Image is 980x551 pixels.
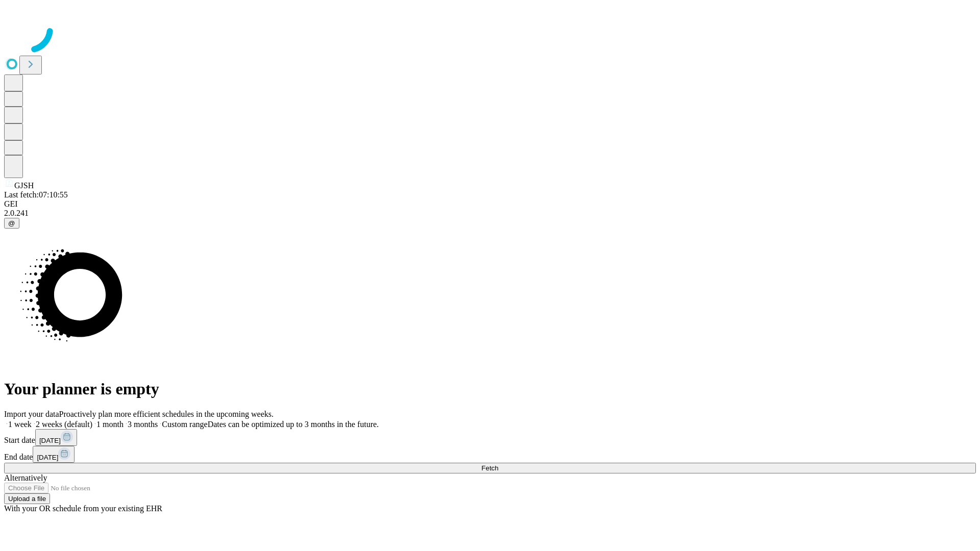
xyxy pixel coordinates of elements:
[8,420,32,429] span: 1 week
[481,464,498,472] span: Fetch
[4,463,976,473] button: Fetch
[128,420,158,429] span: 3 months
[162,420,207,429] span: Custom range
[208,420,379,429] span: Dates can be optimized up to 3 months in the future.
[39,437,61,444] span: [DATE]
[14,181,34,190] span: GJSH
[8,219,15,227] span: @
[4,218,19,229] button: @
[4,493,50,504] button: Upload a file
[4,209,976,218] div: 2.0.241
[96,420,124,429] span: 1 month
[33,446,75,463] button: [DATE]
[4,429,976,446] div: Start date
[4,504,162,513] span: With your OR schedule from your existing EHR
[4,410,59,418] span: Import your data
[4,199,976,209] div: GEI
[59,410,274,418] span: Proactively plan more efficient schedules in the upcoming weeks.
[4,190,68,199] span: Last fetch: 07:10:55
[37,454,58,461] span: [DATE]
[4,380,976,398] h1: Your planner is empty
[36,420,92,429] span: 2 weeks (default)
[4,446,976,463] div: End date
[4,473,47,482] span: Alternatively
[35,429,77,446] button: [DATE]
